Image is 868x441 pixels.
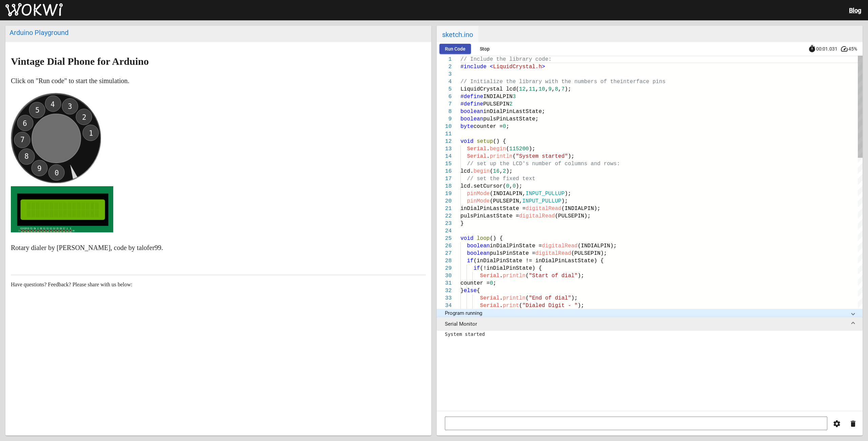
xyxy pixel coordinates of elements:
span: () { [490,235,502,242]
span: digitalRead [542,243,578,249]
span: ; [493,280,496,286]
span: 00:01.031 [816,46,837,52]
span: // Initialize the library with the numbers of the [460,79,620,85]
span: byte [460,123,473,130]
span: Serial [480,303,500,309]
span: INPUT_PULLUP [526,191,565,197]
span: // set the fixed text [467,176,535,182]
span: Run Code [445,46,466,52]
span: Serial [467,146,487,152]
span: 0 [513,183,516,189]
span: void [460,235,473,242]
span: ); [568,153,574,159]
span: , [558,86,561,92]
div: 21 [437,205,452,212]
span: lcd. [460,168,473,174]
span: "System started" [516,153,568,159]
span: , [545,86,549,92]
div: 14 [437,153,452,160]
span: ( [506,146,509,152]
span: 10 [538,86,545,92]
span: begin [490,146,506,152]
div: 12 [437,138,452,145]
span: #define [460,94,483,100]
div: 29 [437,265,452,272]
span: pinMode [467,191,490,197]
span: digitalRead [519,213,555,219]
pre: System started [445,331,854,405]
span: println [503,273,526,279]
span: Serial [480,273,500,279]
div: 16 [437,168,452,175]
p: Rotary dialer by [PERSON_NAME], code by talofer99. [11,242,426,253]
span: > [542,64,545,70]
div: 8 [437,108,452,115]
span: ( [513,153,516,159]
span: ); [506,168,512,174]
span: } [460,220,464,227]
span: . [499,295,503,301]
span: , [526,86,529,92]
span: < [490,64,493,70]
span: // Include the library code: [460,56,552,62]
span: inDialPinState = [490,243,542,249]
div: 17 [437,175,452,183]
span: LiquidCrystal.h [493,64,542,70]
span: boolean [467,243,490,249]
span: LiquidCrystal lcd( [460,86,519,92]
span: ); [578,273,584,279]
mat-icon: speed [840,45,848,53]
span: print [503,303,519,309]
span: digitalRead [535,250,571,256]
span: pinMode [467,198,490,204]
div: 19 [437,190,452,197]
span: Serial [467,153,487,159]
span: ); [571,295,577,301]
span: ; [506,123,509,130]
span: INPUT_PULLUP [522,198,561,204]
span: (PULSEPIN); [571,250,607,256]
button: Stop [474,44,495,54]
span: 0 [506,183,509,189]
span: PULSEPIN [483,101,509,107]
span: ); [578,303,584,309]
span: (INDIALPIN, [490,191,526,197]
span: 45% [848,46,863,51]
span: "Dialed Digit - " [522,303,577,309]
span: boolean [460,116,483,122]
span: (!inDialPinState) { [480,265,542,271]
div: 25 [437,235,452,242]
span: . [499,303,503,309]
span: ( [526,273,529,279]
div: 20 [437,197,452,205]
div: Arduino Playground [9,28,427,37]
div: 22 [437,212,452,220]
span: if [473,265,480,271]
span: boolean [467,250,490,256]
span: inDialPinLastState = [460,206,526,212]
span: (PULSEPIN); [555,213,591,219]
div: 4 [437,78,452,85]
span: Stop [480,46,490,52]
div: 13 [437,145,452,153]
span: 0 [490,280,493,286]
span: (inDialPinState != inDialPinLastState) { [473,258,604,264]
div: 6 [437,93,452,100]
div: 7 [437,100,452,108]
div: Serial Monitor [437,331,863,436]
div: 24 [437,227,452,235]
span: 3 [513,94,516,100]
div: 30 [437,272,452,280]
span: 2 [503,168,506,174]
span: 2 [509,101,513,107]
span: , [499,168,503,174]
button: Run Code [439,44,471,54]
span: loop [477,235,490,242]
div: 10 [437,123,452,130]
div: 2 [437,63,452,71]
mat-expansion-panel-header: Serial Monitor [437,317,863,331]
p: Click on "Run code" to start the simulation. [11,75,426,86]
span: ); [565,86,571,92]
span: , [535,86,539,92]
